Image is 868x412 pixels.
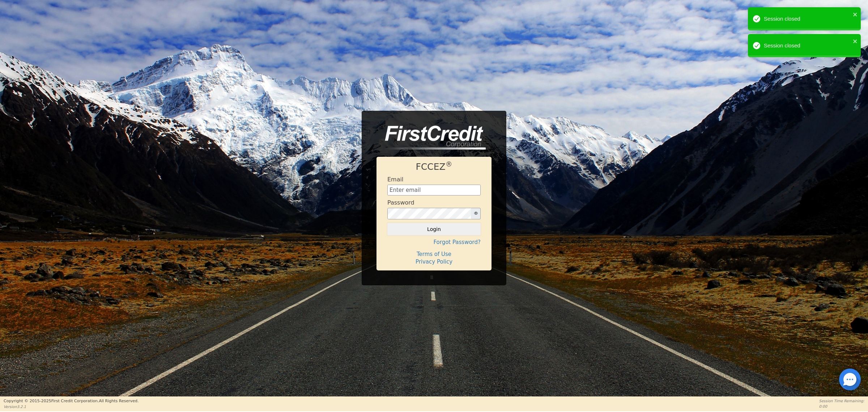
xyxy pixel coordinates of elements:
input: password [387,208,471,219]
div: Session closed [764,42,851,50]
p: Version 3.2.1 [4,404,139,409]
h4: Terms of Use [387,251,481,257]
h1: FCCEZ [387,161,481,172]
p: Copyright © 2015- 2025 First Credit Corporation. [4,398,139,404]
button: Login [387,223,481,235]
h4: Privacy Policy [387,258,481,265]
h4: Email [387,176,403,183]
sup: ® [446,160,452,168]
button: close [853,10,858,18]
h4: Password [387,199,414,206]
p: Session Time Remaining: [819,398,864,404]
input: Enter email [387,185,481,196]
h4: Forgot Password? [387,239,481,245]
button: close [853,37,858,45]
span: All Rights Reserved. [99,399,139,403]
p: 0:00 [819,404,864,409]
img: logo-CMu_cnol.png [376,126,486,150]
div: Session closed [764,15,851,23]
